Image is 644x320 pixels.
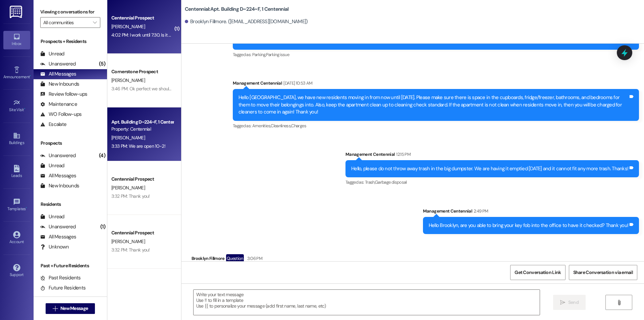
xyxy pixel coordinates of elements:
[192,254,265,265] div: Brooklyn Fillmore
[40,71,76,78] div: All Messages
[111,135,145,141] span: [PERSON_NAME]
[34,38,107,45] div: Prospects + Residents
[3,262,30,280] a: Support
[111,238,145,244] span: [PERSON_NAME]
[515,269,561,276] span: Get Conversation Link
[252,52,266,57] span: Parking ,
[246,255,262,262] div: 3:06 PM
[40,81,79,88] div: New Inbounds
[40,274,81,281] div: Past Residents
[111,185,145,191] span: [PERSON_NAME]
[40,7,100,17] label: Viewing conversations for
[97,150,107,161] div: (4)
[233,50,639,59] div: Tagged as:
[40,162,64,169] div: Unread
[40,243,69,250] div: Unknown
[553,295,586,310] button: Send
[99,222,107,232] div: (1)
[472,208,488,215] div: 2:49 PM
[3,196,30,214] a: Templates •
[34,201,107,208] div: Residents
[97,59,107,69] div: (5)
[40,60,76,67] div: Unanswered
[429,222,628,229] div: Hello Brooklyn, are you able to bring your key fob into the office to have it checked? Thank you!
[111,68,173,75] div: Cornerstone Prospect
[111,193,150,199] div: 3:32 PM: Thank you!
[111,119,173,126] div: Apt. Building D~224~F, 1 Centennial
[111,247,150,253] div: 3:32 PM: Thank you!
[233,121,639,131] div: Tagged as:
[111,77,145,83] span: [PERSON_NAME]
[266,52,289,57] span: Parking issue
[60,305,88,312] span: New Message
[111,229,173,236] div: Centennial Prospect
[394,151,411,158] div: 12:15 PM
[93,20,97,25] i: 
[616,300,622,305] i: 
[345,177,639,187] div: Tagged as:
[185,18,308,25] div: Brooklyn Fillmore. ([EMAIL_ADDRESS][DOMAIN_NAME])
[233,80,639,89] div: Management Centennial
[111,86,617,92] div: 3:46 PM: Ok perfect we should have a lease sent over by [DATE] that you will need to sign but you...
[252,123,271,129] span: Amenities ,
[46,303,95,314] button: New Message
[34,140,107,147] div: Prospects
[3,229,30,247] a: Account
[40,172,76,179] div: All Messages
[510,265,565,280] button: Get Conversation Link
[40,182,79,189] div: New Inbounds
[3,130,30,148] a: Buildings
[40,152,76,159] div: Unanswered
[226,254,244,263] div: Question
[282,80,312,87] div: [DATE] 10:53 AM
[345,151,639,160] div: Management Centennial
[43,17,90,28] input: All communities
[560,300,565,305] i: 
[111,126,173,133] div: Property: Centennial
[291,123,306,129] span: Charges
[573,269,633,276] span: Share Conversation via email
[3,163,30,181] a: Leads
[3,97,30,115] a: Site Visit •
[351,165,628,172] div: Hello, please do not throw away trash in the big dumpster. We are having it emptied [DATE] and it...
[40,111,82,118] div: WO Follow-ups
[111,143,165,149] div: 3:33 PM: We are open 10-2!
[185,6,289,13] b: Centennial: Apt. Building D~224~F, 1 Centennial
[40,101,77,108] div: Maintenance
[569,265,637,280] button: Share Conversation via email
[111,176,173,183] div: Centennial Prospect
[568,299,579,306] span: Send
[26,205,27,210] span: •
[10,6,23,18] img: ResiDesk Logo
[24,106,25,111] span: •
[40,91,87,98] div: Review follow-ups
[40,233,76,240] div: All Messages
[111,24,145,30] span: [PERSON_NAME]
[40,223,76,230] div: Unanswered
[111,32,234,38] div: 4:02 PM: I work until 7:30. Is it okay if I bring it in [DATE] morning?
[423,208,639,217] div: Management Centennial
[111,14,173,21] div: Centennial Prospect
[3,31,30,49] a: Inbox
[40,284,86,291] div: Future Residents
[375,179,407,185] span: Garbage disposal
[271,123,291,129] span: Cleanliness ,
[238,94,628,116] div: Hello [GEOGRAPHIC_DATA], we have new residents moving in from now until [DATE]. Please make sure ...
[40,213,64,220] div: Unread
[53,306,58,311] i: 
[40,50,64,57] div: Unread
[30,74,31,78] span: •
[40,121,66,128] div: Escalate
[365,179,375,185] span: Trash ,
[34,262,107,269] div: Past + Future Residents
